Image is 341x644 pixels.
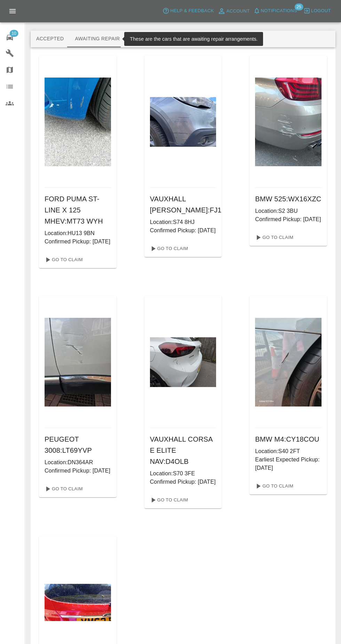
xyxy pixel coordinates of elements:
button: In Repair [126,31,162,47]
button: Open drawer [4,3,21,19]
span: Logout [311,7,331,15]
h6: VAUXHALL CORSA E ELITE NAV : D4OLB [150,434,216,467]
h6: PEUGEOT 3008 : LT69YVP [45,434,111,456]
span: Notifications [261,7,297,15]
span: Account [227,7,250,15]
p: Location: S40 2FT [255,447,322,456]
button: Repaired [162,31,199,47]
button: Help & Feedback [161,6,215,16]
p: Confirmed Pickup: [DATE] [45,238,111,246]
p: Confirmed Pickup: [DATE] [255,215,322,224]
p: Location: S2 3BU [255,207,322,215]
a: Go To Claim [252,232,295,243]
button: Awaiting Repair [69,31,125,47]
p: Location: HU13 9BN [45,229,111,238]
span: Help & Feedback [170,7,214,15]
a: Go To Claim [252,481,295,492]
button: Accepted [31,31,69,47]
h6: BMW M4 : CY18COU [255,434,322,445]
button: Notifications [252,6,299,16]
h6: BMW 525 : WX16XZC [255,193,322,204]
a: Go To Claim [147,494,190,506]
p: Location: S74 8HJ [150,218,216,226]
button: Paid [199,31,230,47]
h6: FORD PUMA ST-LINE X 125 MHEV : MT73 WYH [45,193,111,227]
a: Go To Claim [147,243,190,254]
p: Confirmed Pickup: [DATE] [150,478,216,486]
p: Earliest Expected Pickup: [DATE] [255,456,322,472]
p: Location: DN364AR [45,458,111,467]
p: Location: S70 3FE [150,469,216,478]
button: Logout [302,6,333,16]
span: 25 [294,3,303,10]
p: Confirmed Pickup: [DATE] [45,467,111,475]
p: Confirmed Pickup: [DATE] [150,226,216,235]
a: Go To Claim [42,483,85,494]
a: Account [216,6,252,17]
h6: VAUXHALL [PERSON_NAME] : FJ18XJA [150,193,216,216]
a: Go To Claim [42,254,85,265]
span: 10 [9,30,18,37]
